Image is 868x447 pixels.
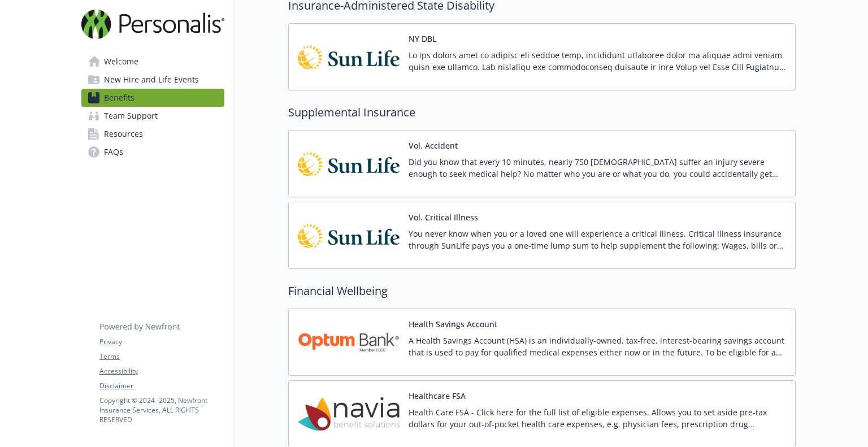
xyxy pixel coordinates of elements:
[409,406,786,430] p: Health Care FSA - Click here for the full list of eligible expenses. Allows you to set aside pre-...
[288,104,796,121] h2: Supplemental Insurance
[81,53,224,71] a: Welcome
[81,71,224,89] a: New Hire and Life Events
[298,33,400,81] img: Sun Life Financial carrier logo
[99,351,224,362] a: Terms
[99,337,224,347] a: Privacy
[298,140,400,188] img: Sun Life Financial carrier logo
[409,228,786,251] p: You never know when you or a loved one will experience a critical illness. Critical illness insur...
[409,140,458,151] button: Vol. Accident
[409,318,497,330] button: Health Savings Account
[298,390,400,438] img: Navia Benefit Solutions carrier logo
[81,143,224,161] a: FAQs
[99,396,224,424] p: Copyright © 2024 - 2025 , Newfront Insurance Services, ALL RIGHTS RESERVED
[104,143,123,161] span: FAQs
[409,390,466,402] button: Healthcare FSA
[409,156,786,180] p: Did you know that every 10 minutes, nearly 750 [DEMOGRAPHIC_DATA] suffer an injury severe enough ...
[104,89,134,107] span: Benefits
[288,283,796,300] h2: Financial Wellbeing
[104,125,143,143] span: Resources
[104,53,138,71] span: Welcome
[81,107,224,125] a: Team Support
[409,49,786,73] p: Lo ips dolors amet co adipisc eli seddoe temp, incididunt utlaboree dolor ma aliquae admi veniam ...
[99,366,224,376] a: Accessibility
[409,33,436,45] button: NY DBL
[104,71,199,89] span: New Hire and Life Events
[298,211,400,259] img: Sun Life Financial carrier logo
[104,107,158,125] span: Team Support
[81,89,224,107] a: Benefits
[81,125,224,143] a: Resources
[298,318,400,366] img: Optum Bank carrier logo
[99,381,224,391] a: Disclaimer
[409,335,786,358] p: A Health Savings Account (HSA) is an individually-owned, tax-free, interest-bearing savings accou...
[409,211,478,223] button: Vol. Critical Illness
